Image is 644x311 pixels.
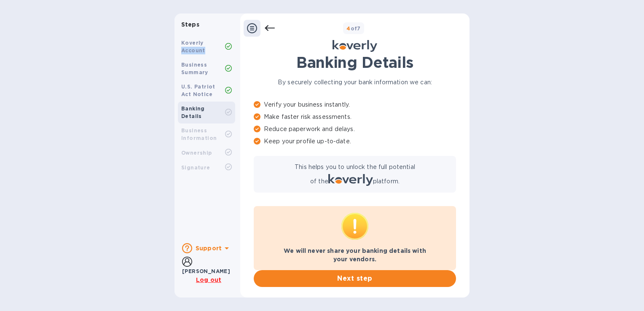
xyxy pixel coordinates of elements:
b: Support [196,245,222,252]
span: 4 [346,25,350,32]
span: Next step [260,273,449,284]
p: Make faster risk assessments. [254,113,456,121]
p: Keep your profile up-to-date. [254,137,456,146]
b: U.S. Patriot Act Notice [181,83,215,97]
p: of the platform. [310,174,400,186]
b: Ownership [181,150,212,156]
u: Log out [196,276,221,283]
button: Next step [254,270,456,287]
b: [PERSON_NAME] [182,268,230,274]
h1: On the Next Screen We'll Ask You to Provide Your Banking Details [254,18,456,71]
b: Business Information [181,127,217,141]
b: of 7 [346,25,361,32]
b: Steps [181,21,199,28]
b: Signature [181,164,210,171]
p: Reduce paperwork and delays. [254,125,456,134]
p: By securely collecting your bank information we can: [254,78,456,87]
p: This helps you to unlock the full potential [295,163,415,172]
p: Verify your business instantly. [254,100,456,109]
p: We will never share your banking details with your vendors. [260,247,449,263]
b: Koverly Account [181,40,205,54]
b: Business Summary [181,62,208,75]
b: Banking Details [181,105,205,119]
